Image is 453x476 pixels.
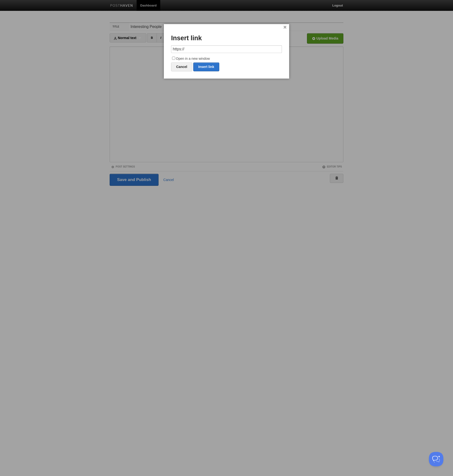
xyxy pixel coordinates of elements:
input: Open in a new window [172,57,175,60]
iframe: Help Scout Beacon - Open [429,452,443,466]
h3: Insert link [171,35,282,42]
a: × [283,26,286,29]
a: Cancel [171,62,192,71]
label: Open in a new window [171,56,282,62]
a: Insert link [193,62,219,71]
